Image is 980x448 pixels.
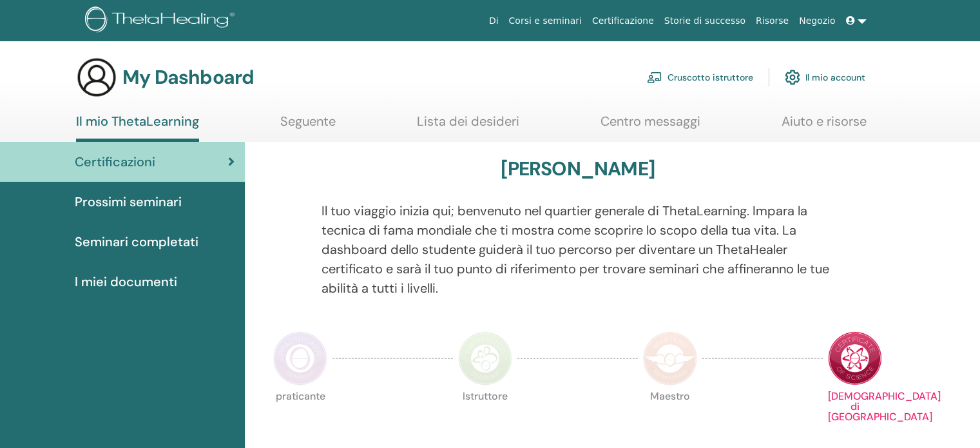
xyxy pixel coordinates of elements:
img: Certificate of Science [828,331,882,385]
img: Practitioner [273,331,327,385]
p: Istruttore [458,391,512,445]
span: I miei documenti [75,272,177,291]
p: [DEMOGRAPHIC_DATA] di [GEOGRAPHIC_DATA] [828,391,882,445]
a: Cruscotto istruttore [647,63,753,92]
a: Storie di successo [659,9,751,33]
h3: [PERSON_NAME] [501,157,655,180]
img: Master [643,331,697,385]
a: Negozio [794,9,840,33]
h3: My Dashboard [122,66,254,89]
span: Seminari completati [75,232,198,251]
span: Prossimi seminari [75,192,182,211]
a: Aiuto e risorse [782,113,867,139]
img: Instructor [458,331,512,385]
a: Seguente [280,113,336,139]
a: Corsi e seminari [504,9,587,33]
p: Il tuo viaggio inizia qui; benvenuto nel quartier generale di ThetaLearning. Impara la tecnica di... [322,201,834,298]
img: generic-user-icon.jpg [76,57,117,98]
a: Il mio ThetaLearning [76,113,199,142]
a: Il mio account [785,63,865,92]
img: chalkboard-teacher.svg [647,72,662,83]
a: Certificazione [587,9,659,33]
a: Lista dei desideri [417,113,519,139]
a: Risorse [751,9,794,33]
p: praticante [273,391,327,445]
p: Maestro [643,391,697,445]
img: cog.svg [785,66,800,88]
a: Centro messaggi [600,113,700,139]
img: logo.png [85,6,239,35]
a: Di [484,9,504,33]
span: Certificazioni [75,152,155,171]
